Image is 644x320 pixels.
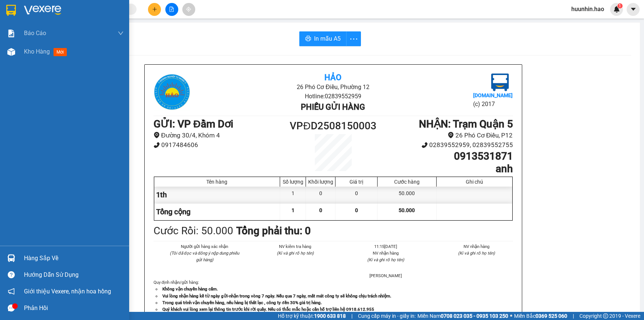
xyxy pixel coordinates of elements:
[162,307,374,312] strong: Quý khách vui lòng xem lại thông tin trước khi rời quầy. Nếu có thắc mắc hoặc cần hỗ trợ liên hệ ...
[156,179,278,185] div: Tên hàng
[630,6,637,13] span: caret-down
[306,187,335,203] div: 0
[154,74,190,110] img: logo.jpg
[379,179,434,185] div: Cước hàng
[351,312,352,320] span: |
[154,132,160,138] span: environment
[213,92,453,101] li: Hotline: 02839552959
[440,243,513,250] li: NV nhận hàng
[301,102,365,112] b: Phiếu gửi hàng
[378,163,513,175] h1: anh
[24,48,50,55] span: Kho hàng
[182,3,195,16] button: aim
[24,28,46,38] span: Báo cáo
[152,7,157,12] span: plus
[438,179,510,185] div: Ghi chú
[419,118,513,130] b: NHẬN : Trạm Quận 5
[186,7,191,12] span: aim
[305,35,311,42] span: printer
[378,150,513,163] h1: 0913531871
[355,207,358,213] span: 0
[259,243,332,250] li: NV kiểm tra hàng
[7,48,15,56] img: warehouse-icon
[314,313,346,319] strong: 1900 633 818
[154,279,513,312] div: Quy định nhận/gửi hàng :
[378,187,436,203] div: 50.000
[417,312,508,320] span: Miền Nam
[8,288,15,295] span: notification
[169,7,174,12] span: file-add
[319,207,322,213] span: 0
[399,207,415,213] span: 50.000
[324,73,341,82] b: Hảo
[337,179,375,185] div: Giá trị
[168,243,241,250] li: Người gửi hàng xác nhận
[458,251,495,256] i: (Kí và ghi rõ họ tên)
[335,187,378,203] div: 0
[378,140,513,150] li: 02839552959, 02839552755
[292,207,295,213] span: 1
[170,251,239,262] i: (Tôi đã đọc và đồng ý nộp dung phiếu gửi hàng)
[162,300,322,305] strong: Trong quá trình vận chuyển hàng, nếu hàng bị thất lạc , công ty đền 30% giá trị hàng.
[162,286,218,292] strong: Không vận chuyển hàng cấm.
[154,140,288,150] li: 0917484606
[236,225,311,237] b: Tổng phải thu: 0
[162,293,391,299] strong: Vui lòng nhận hàng kể từ ngày gửi-nhận trong vòng 7 ngày. Nếu qua 7 ngày, mất mát công ty sẽ khôn...
[7,30,15,37] img: solution-icon
[288,118,378,134] h1: VPĐD2508150003
[510,314,512,317] span: ⚪️
[280,187,306,203] div: 1
[282,179,304,185] div: Số lượng
[448,132,454,138] span: environment
[349,250,423,256] li: NV nhận hàng
[603,313,608,319] span: copyright
[308,179,333,185] div: Khối lượng
[154,130,288,140] li: Đường 30/4, Khóm 4
[473,99,513,109] li: (c) 2017
[154,223,233,239] div: Cước Rồi : 50.000
[154,142,160,148] span: phone
[358,312,416,320] span: Cung cấp máy in - giấy in:
[156,207,190,216] span: Tổng cộng
[154,187,280,203] div: 1th
[367,257,404,262] i: (Kí và ghi rõ họ tên)
[8,304,15,312] span: message
[277,251,314,256] i: (Kí và ghi rõ họ tên)
[613,6,620,13] img: icon-new-feature
[278,312,346,320] span: Hỗ trợ kỹ thuật:
[473,92,513,98] b: [DOMAIN_NAME]
[213,82,453,92] li: 26 Phó Cơ Điều, Phường 12
[8,271,15,278] span: question-circle
[165,3,178,16] button: file-add
[299,31,347,46] button: printerIn mẫu A5
[6,5,16,16] img: logo-vxr
[7,254,15,262] img: warehouse-icon
[491,74,509,91] img: logo.jpg
[617,3,623,8] sup: 1
[619,3,621,8] span: 1
[421,142,428,148] span: phone
[378,130,513,140] li: 26 Phó Cơ Điều, P12
[24,287,111,296] span: Giới thiệu Vexere, nhận hoa hồng
[535,313,567,319] strong: 0369 525 060
[148,3,161,16] button: plus
[346,31,361,46] button: more
[24,269,124,280] div: Hướng dẫn sử dụng
[54,48,67,56] span: mới
[565,4,610,14] span: huunhin.hao
[441,313,508,319] strong: 0708 023 035 - 0935 103 250
[349,272,423,279] li: [PERSON_NAME]
[627,3,640,16] button: caret-down
[349,243,423,250] li: 11:15[DATE]
[24,253,124,264] div: Hàng sắp về
[514,312,567,320] span: Miền Bắc
[573,312,574,320] span: |
[314,34,341,43] span: In mẫu A5
[154,118,233,130] b: GỬI : VP Đầm Dơi
[118,30,124,36] span: down
[24,303,124,314] div: Phản hồi
[347,34,361,44] span: more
